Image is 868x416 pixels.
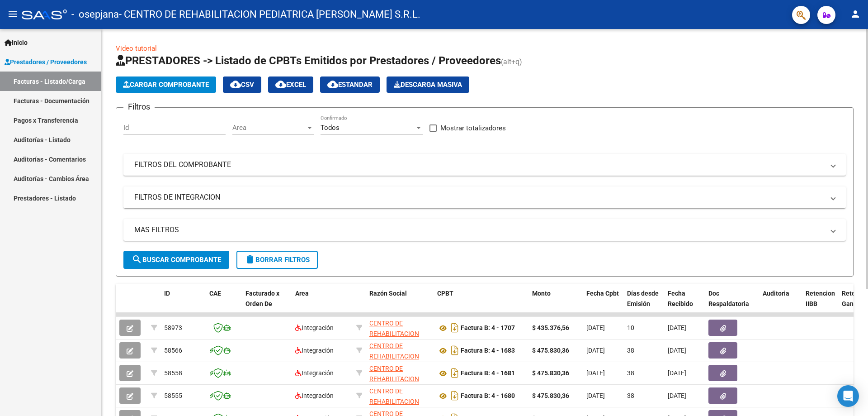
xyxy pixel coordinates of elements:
[583,284,623,324] datatable-header-cell: Fecha Cpbt
[123,81,209,89] span: Cargar Comprobante
[230,79,241,90] mat-icon: cloud_download
[668,324,686,331] span: [DATE]
[209,290,221,297] span: CAE
[449,388,461,403] i: Descargar documento
[532,347,569,354] strong: $ 475.830,36
[434,284,528,324] datatable-header-cell: CPBT
[295,290,309,297] span: Area
[123,100,155,113] h3: Filtros
[369,318,430,337] div: 30713516607
[164,290,170,297] span: ID
[623,284,664,324] datatable-header-cell: Días desde Emisión
[223,77,261,93] button: CSV
[295,369,334,377] span: Integración
[708,290,749,307] span: Doc Respaldatoria
[369,365,419,413] span: CENTRO DE REHABILITACION PEDIATRICA [PERSON_NAME] S.R.L.
[806,290,835,307] span: Retencion IIBB
[437,290,453,297] span: CPBT
[369,341,430,360] div: 30713516607
[230,81,254,89] span: CSV
[164,324,182,331] span: 58973
[586,290,619,297] span: Fecha Cpbt
[116,77,216,93] button: Cargar Comprobante
[206,284,242,324] datatable-header-cell: CAE
[242,284,292,324] datatable-header-cell: Facturado x Orden De
[160,284,206,324] datatable-header-cell: ID
[245,254,255,265] mat-icon: delete
[627,290,659,307] span: Días desde Emisión
[461,325,515,332] strong: Factura B: 4 - 1707
[461,347,515,354] strong: Factura B: 4 - 1683
[123,219,846,241] mat-expansion-panel-header: MAS FILTROS
[132,256,221,264] span: Buscar Comprobante
[586,392,605,399] span: [DATE]
[668,290,693,307] span: Fecha Recibido
[327,81,373,89] span: Estandar
[295,324,334,331] span: Integración
[532,392,569,399] strong: $ 475.830,36
[850,9,861,19] mat-icon: person
[449,320,461,335] i: Descargar documento
[369,342,419,391] span: CENTRO DE REHABILITACION PEDIATRICA [PERSON_NAME] S.R.L.
[295,347,334,354] span: Integración
[449,366,461,380] i: Descargar documento
[134,160,824,170] mat-panel-title: FILTROS DEL COMPROBANTE
[123,251,229,269] button: Buscar Comprobante
[837,385,859,407] div: Open Intercom Messenger
[7,9,18,19] mat-icon: menu
[627,347,634,354] span: 38
[245,256,310,264] span: Borrar Filtros
[627,392,634,399] span: 38
[116,44,157,53] a: Video tutorial
[449,343,461,358] i: Descargar documento
[5,38,28,48] span: Inicio
[802,284,838,324] datatable-header-cell: Retencion IIBB
[387,77,469,93] button: Descarga Masiva
[123,186,846,208] mat-expansion-panel-header: FILTROS DE INTEGRACION
[71,5,119,24] span: - osepjana
[119,5,420,24] span: - CENTRO DE REHABILITACION PEDIATRICA [PERSON_NAME] S.R.L.
[369,290,407,297] span: Razón Social
[668,392,686,399] span: [DATE]
[532,324,569,331] strong: $ 435.376,56
[164,347,182,354] span: 58566
[275,81,306,89] span: EXCEL
[664,284,705,324] datatable-header-cell: Fecha Recibido
[164,392,182,399] span: 58555
[627,369,634,377] span: 38
[295,392,334,399] span: Integración
[461,392,515,400] strong: Factura B: 4 - 1680
[369,363,430,383] div: 30713516607
[116,54,501,67] span: PRESTADORES -> Listado de CPBTs Emitidos por Prestadores / Proveedores
[387,77,469,93] app-download-masive: Descarga masiva de comprobantes (adjuntos)
[532,369,569,377] strong: $ 475.830,36
[369,386,430,405] div: 30713516607
[134,192,824,202] mat-panel-title: FILTROS DE INTEGRACION
[327,79,338,90] mat-icon: cloud_download
[627,324,634,331] span: 10
[532,290,551,297] span: Monto
[132,254,142,265] mat-icon: search
[528,284,583,324] datatable-header-cell: Monto
[321,124,340,132] span: Todos
[245,290,279,307] span: Facturado x Orden De
[232,124,306,132] span: Area
[320,77,380,93] button: Estandar
[5,57,87,67] span: Prestadores / Proveedores
[123,154,846,176] mat-expansion-panel-header: FILTROS DEL COMPROBANTE
[586,369,605,377] span: [DATE]
[705,284,759,324] datatable-header-cell: Doc Respaldatoria
[586,324,605,331] span: [DATE]
[369,320,419,368] span: CENTRO DE REHABILITACION PEDIATRICA [PERSON_NAME] S.R.L.
[668,369,686,377] span: [DATE]
[763,290,789,297] span: Auditoria
[394,81,462,89] span: Descarga Masiva
[461,370,515,377] strong: Factura B: 4 - 1681
[164,369,182,377] span: 58558
[134,225,824,235] mat-panel-title: MAS FILTROS
[236,251,318,269] button: Borrar Filtros
[366,284,434,324] datatable-header-cell: Razón Social
[759,284,802,324] datatable-header-cell: Auditoria
[275,79,286,90] mat-icon: cloud_download
[440,123,506,134] span: Mostrar totalizadores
